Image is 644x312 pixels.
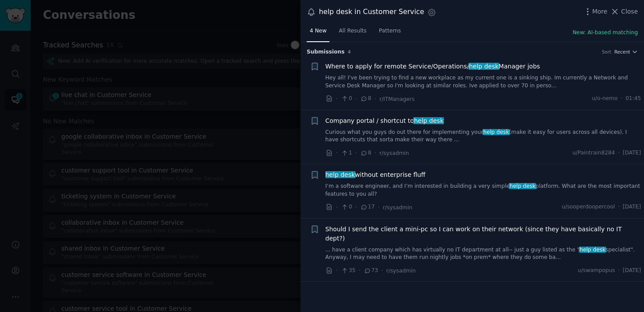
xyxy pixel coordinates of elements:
[326,62,540,71] span: Where to apply for remote Service/Operations/ Manager jobs
[359,266,361,275] span: ·
[618,267,620,275] span: ·
[360,203,375,211] span: 17
[325,171,356,178] span: help desk
[379,27,401,35] span: Patterns
[319,7,424,18] div: help desk in Customer Service
[336,148,338,158] span: ·
[386,268,416,274] span: r/sysadmin
[326,183,641,198] a: I’m a software engineer, and I’m interested in building a very simplehelp deskplatform. What are ...
[355,203,357,212] span: ·
[326,116,444,126] a: Company portal / shortcut tohelp desk
[618,149,620,157] span: ·
[326,170,425,179] span: without enterprise fluff
[378,203,379,212] span: ·
[375,148,376,158] span: ·
[592,7,608,16] span: More
[623,149,641,157] span: [DATE]
[623,267,641,275] span: [DATE]
[336,266,338,275] span: ·
[614,49,630,55] span: Recent
[326,170,425,179] a: help deskwithout enterprise fluff
[326,116,444,126] span: Company portal / shortcut to
[379,150,409,156] span: r/sysadmin
[307,24,329,42] a: 4 New
[413,117,444,124] span: help desk
[355,148,357,158] span: ·
[578,267,615,275] span: u/swampopus
[364,267,378,275] span: 73
[482,129,510,135] span: help desk
[326,62,540,71] a: Where to apply for remote Service/Operations/help deskManager jobs
[379,96,414,102] span: r/ITManagers
[623,203,641,211] span: [DATE]
[310,27,326,35] span: 4 New
[562,203,615,211] span: u/sooperdoopercool
[621,7,638,16] span: Close
[626,95,641,103] span: 01:45
[602,49,612,55] div: Sort
[336,203,338,212] span: ·
[341,203,352,211] span: 0
[383,204,413,211] span: r/sysadmin
[618,203,620,211] span: ·
[326,246,641,262] a: ... have a client company which has virtually no IT department at all-- just a guy listed as the ...
[375,94,376,104] span: ·
[341,149,352,157] span: 1
[341,267,355,275] span: 35
[360,149,371,157] span: 8
[336,24,369,42] a: All Results
[326,225,641,243] a: Should I send the client a mini-pc so I can work on their network (since they have basically no I...
[509,183,536,189] span: help desk
[573,149,615,157] span: u/Paintrain8284
[341,95,352,103] span: 0
[579,247,606,253] span: help desk
[336,94,338,104] span: ·
[381,266,383,275] span: ·
[355,94,357,104] span: ·
[339,27,366,35] span: All Results
[348,49,351,54] span: 4
[326,129,641,144] a: Curious what you guys do out there for implementing yourhelp desk(make it easy for users across a...
[621,95,623,103] span: ·
[360,95,371,103] span: 8
[307,48,345,56] span: Submission s
[610,7,638,16] button: Close
[583,7,608,16] button: More
[376,24,404,42] a: Patterns
[592,95,618,103] span: u/o-nemo
[614,49,638,55] button: Recent
[326,74,641,90] a: Hey all! I've been trying to find a new workplace as my current one is a sinking ship. Im current...
[468,63,499,70] span: help desk
[573,29,638,37] button: New: AI-based matching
